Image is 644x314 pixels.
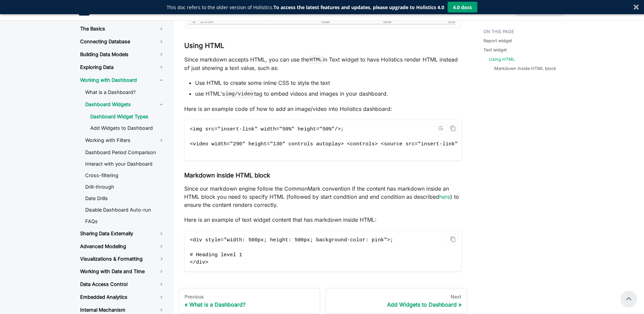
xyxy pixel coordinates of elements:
[80,135,170,146] a: Working with Filters
[184,42,462,50] h3: Using HTML
[75,49,170,60] a: Building Data Models
[184,216,462,224] p: Here is an example of text widget content that has markdown inside HTML:
[483,38,512,44] a: Report widget
[75,23,170,34] a: The Basics
[80,205,170,215] a: Disable Dashboard Auto-run
[331,294,461,300] div: Next
[190,252,242,258] span: # Heading level 1
[195,90,462,98] li: use HTML's tag to embed videos and images in your dashboard.
[331,301,461,308] div: Add Widgets to Dashboard
[184,185,462,209] p: Since our markdown engine follow the CommonMark convention if the content has markdown inside an ...
[167,4,444,11] p: This doc refers to the older version of Holistics.
[153,253,170,264] button: Toggle the collapsible sidebar category 'Visualizations & Formatting'
[190,126,344,132] span: <img src="insert-link" width="50%" height="50%"/>;
[273,4,444,10] strong: To access the latest features and updates, please upgrade to Holistics 4.0
[75,266,170,277] a: Working with Date and Time
[225,90,254,98] code: img/video
[179,288,467,314] nav: Docs pages
[439,193,450,200] a: here
[80,193,170,203] a: Date Drills
[75,36,170,47] a: Connecting Database
[179,288,320,314] a: PreviousWhat is a Dashboard?
[190,141,541,147] span: <video width="290" height="130" controls autoplay> <controls> <source src="insert-link" type="vid...
[79,5,143,16] a: HolisticsHolistics Docs (3.0)
[80,159,170,169] a: Interact with your Dashboard
[80,170,170,180] a: Cross-filtering
[75,62,170,73] a: Exploring Data
[483,47,507,53] a: Text widget
[80,87,170,97] a: What is a Dashboard?
[326,288,467,314] a: NextAdd Widgets to Dashboard
[621,291,637,307] button: Scroll back to top
[80,216,170,226] a: FAQs
[185,294,315,300] div: Previous
[75,241,170,252] a: Advanced Modeling
[184,55,462,72] p: Since markdown accepts HTML, you can use the in Text widget to have Holistics render HTML instead...
[80,182,170,192] a: Drill-through
[184,172,462,179] h4: Markdown inside HTML block
[75,228,170,239] a: Sharing Data Externally
[448,123,459,134] button: Copy code to clipboard
[448,234,459,245] button: Copy code to clipboard
[75,279,170,290] a: Data Access Control
[85,123,170,133] a: Add Widgets to Dashboard
[75,253,153,264] a: Visualizations & Formatting
[167,4,444,11] div: This doc refers to the older version of Holistics.To access the latest features and updates, plea...
[75,74,170,86] a: Working with Dashboard
[190,237,393,243] span: <div style="width: 500px; height: 500px; background-color: pink">;
[80,99,170,110] a: Dashboard Widgets
[489,56,515,63] a: Using HTML
[448,2,477,13] button: 4.0 docs
[75,291,170,303] a: Embedded Analytics
[435,123,447,134] button: Toggle word wrap
[309,56,323,64] code: HTML
[185,301,315,308] div: What is a Dashboard?
[80,147,170,158] a: Dashboard Period Comparison
[190,259,209,265] span: </div>
[494,65,556,72] a: Markdown inside HTML block
[195,79,462,87] li: Use HTML to create some inline CSS to style the text
[85,112,170,122] a: Dashboard Widget Types
[72,20,173,314] nav: Docs sidebar
[184,105,462,113] p: Here is an example code of how to add an image/video into Holistics dashboard:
